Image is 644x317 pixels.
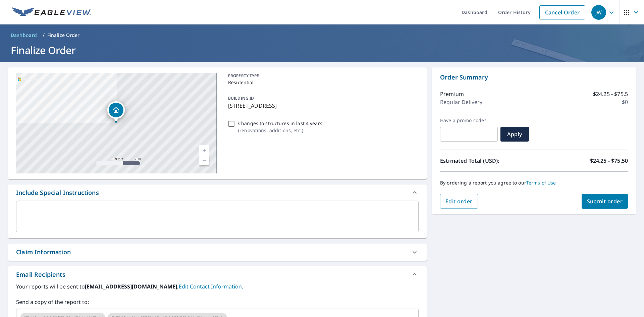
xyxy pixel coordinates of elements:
p: [STREET_ADDRESS] [228,102,416,110]
p: Residential [228,79,416,86]
button: Submit order [582,194,628,209]
p: ( renovations, additions, etc. ) [238,127,322,134]
p: $24.25 - $75.50 [590,157,628,165]
p: PROPERTY TYPE [228,73,416,79]
div: Include Special Instructions [8,184,427,201]
label: Send a copy of the report to: [16,298,419,306]
p: Order Summary [440,73,628,82]
div: Claim Information [16,248,71,257]
b: [EMAIL_ADDRESS][DOMAIN_NAME]. [85,283,179,290]
p: BUILDING ID [228,95,254,101]
a: Current Level 17, Zoom Out [199,155,209,165]
label: Your reports will be sent to [16,282,419,290]
a: Terms of Use [526,179,556,186]
div: Claim Information [8,244,427,261]
span: Dashboard [11,32,37,39]
div: Email Recipients [8,266,427,282]
a: Dashboard [8,30,40,41]
p: $0 [622,98,628,106]
p: By ordering a report you agree to our [440,180,628,186]
div: JW [591,5,606,20]
p: Finalize Order [47,32,80,39]
span: Edit order [445,198,473,205]
p: Estimated Total (USD): [440,157,534,165]
li: / [43,31,45,39]
div: Dropped pin, building 1, Residential property, 8405 Cherokee Trl Crossville, TN 38572 [107,101,125,122]
span: Submit order [587,198,623,205]
p: Premium [440,90,464,98]
nav: breadcrumb [8,30,636,41]
span: Apply [506,130,524,138]
a: Cancel Order [539,5,585,19]
a: Current Level 17, Zoom In [199,145,209,155]
p: Regular Delivery [440,98,482,106]
label: Have a promo code? [440,117,498,123]
img: EV Logo [12,7,91,17]
h1: Finalize Order [8,43,636,57]
div: Include Special Instructions [16,188,99,197]
p: $24.25 - $75.5 [593,90,628,98]
a: EditContactInfo [179,283,243,290]
button: Apply [500,127,529,142]
div: Email Recipients [16,270,65,279]
button: Edit order [440,194,478,209]
p: Changes to structures in last 4 years [238,120,322,127]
